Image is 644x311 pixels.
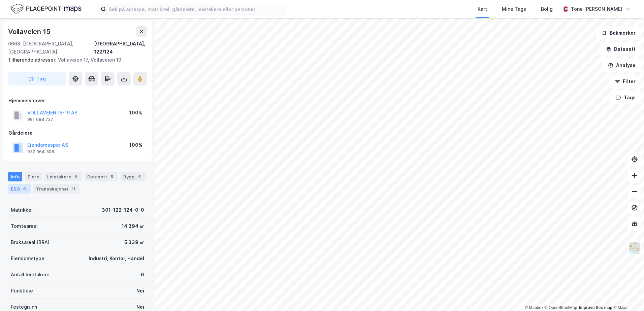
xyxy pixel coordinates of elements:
div: 11 [70,185,77,192]
div: Leietakere [44,172,82,181]
button: Tag [8,72,66,85]
div: 6 [141,271,144,279]
div: Antall leietakere [11,271,50,279]
div: Bygg [121,172,146,181]
button: Filter [609,75,641,88]
div: Transaksjoner [33,184,79,194]
span: Tilhørende adresser: [8,57,58,63]
div: Info [8,172,22,181]
div: Hjemmelshaver [8,97,147,105]
div: ESG [8,184,31,194]
div: Datasett [85,172,118,181]
button: Datasett [600,42,641,56]
div: 5 [136,173,143,180]
div: Bolig [541,5,553,13]
div: 100% [129,109,142,117]
div: 5 339 ㎡ [124,238,144,246]
input: Søk på adresse, matrikkel, gårdeiere, leietakere eller personer [106,4,286,14]
button: Bokmerker [596,26,641,40]
div: Vollaveien 17, Vollaveien 19 [8,56,141,64]
div: 5 [108,173,115,180]
button: Analyse [602,59,641,72]
div: Nei [136,287,144,295]
div: 100% [129,141,142,149]
div: 6 [72,173,79,180]
div: Tomteareal [11,222,38,230]
div: Vollaveien 15 [8,26,52,37]
div: Matrikkel [11,206,33,214]
img: logo.f888ab2527a4732fd821a326f86c7f29.svg [11,3,82,15]
div: Mine Tags [502,5,526,13]
div: Nei [136,303,144,311]
div: 6 [21,185,28,192]
a: Improve this map [579,305,612,310]
a: OpenStreetMap [545,305,577,310]
div: 981 088 727 [27,117,53,122]
div: Bruksareal (BRA) [11,238,50,246]
div: 0668, [GEOGRAPHIC_DATA], [GEOGRAPHIC_DATA] [8,40,94,56]
div: [GEOGRAPHIC_DATA], 122/124 [94,40,147,56]
img: Z [628,242,641,254]
div: Industri, Kontor, Handel [89,254,144,263]
div: Gårdeiere [8,129,147,137]
button: Tags [610,91,641,104]
div: Eiendomstype [11,254,44,263]
a: Mapbox [525,305,543,310]
div: Festegrunn [11,303,37,311]
div: Kart [478,5,487,13]
div: Punktleie [11,287,33,295]
iframe: Chat Widget [610,279,644,311]
div: Eiere [25,172,42,181]
div: Tone [PERSON_NAME] [571,5,622,13]
div: 932 064 308 [27,149,54,154]
div: 301-122-124-0-0 [102,206,144,214]
div: 14 394 ㎡ [122,222,144,230]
